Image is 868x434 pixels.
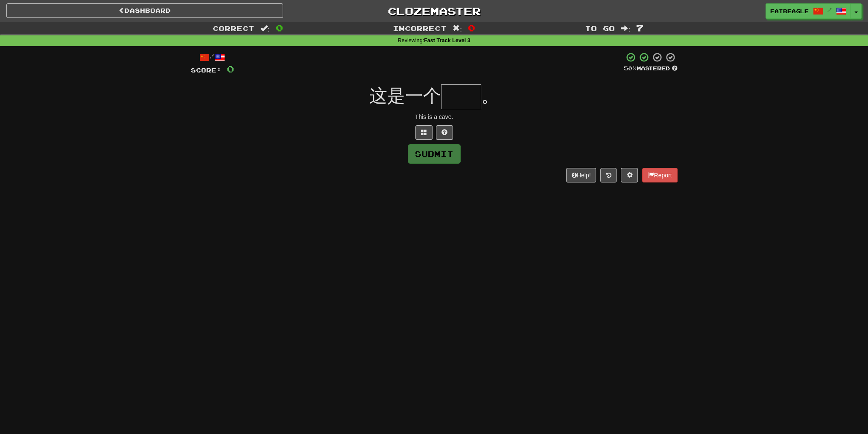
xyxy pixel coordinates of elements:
div: / [191,52,234,63]
span: 0 [276,23,283,33]
span: 这是一个 [369,86,441,106]
span: : [453,25,462,32]
span: 50 % [624,65,637,72]
button: Help! [566,168,596,182]
span: Correct [213,24,254,32]
strong: Fast Track Level 3 [424,38,471,43]
a: Clozemaster [296,3,573,18]
span: To go [585,24,615,32]
span: FatBeagle [770,7,809,15]
span: / [827,7,832,13]
a: FatBeagle / [766,3,851,19]
span: 。 [481,86,499,106]
button: Round history (alt+y) [600,168,617,182]
button: Report [642,168,677,182]
span: 0 [468,23,475,33]
span: 0 [227,64,234,74]
span: Score: [191,67,222,74]
button: Single letter hint - you only get 1 per sentence and score half the points! alt+h [436,125,453,140]
div: This is a cave. [191,113,678,121]
span: : [621,25,630,32]
a: Dashboard [6,3,283,18]
button: Switch sentence to multiple choice alt+p [415,125,433,140]
button: Submit [408,144,461,164]
span: Incorrect [393,24,447,32]
span: 7 [636,23,643,33]
span: : [260,25,270,32]
div: Mastered [624,65,678,72]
